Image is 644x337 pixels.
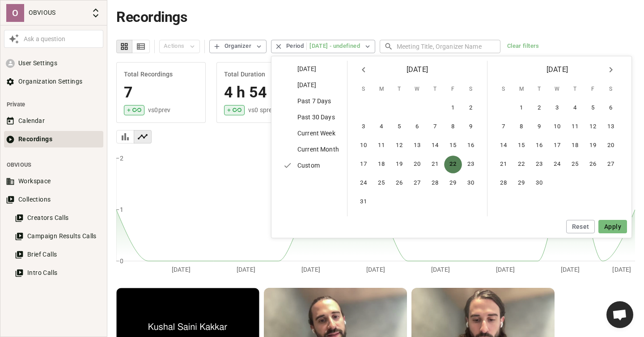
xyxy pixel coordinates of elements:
[462,99,480,117] button: 2
[444,118,462,136] button: 8
[391,80,407,98] span: Tuesday
[373,137,390,155] button: 11
[567,80,583,98] span: Thursday
[495,174,513,192] button: 28
[513,99,530,117] button: 1
[603,80,619,98] span: Saturday
[462,137,480,155] button: 16
[373,174,390,192] button: 25
[495,137,513,155] button: 14
[408,174,426,192] button: 27
[407,63,428,76] span: [DATE]
[426,118,444,136] button: 7
[276,77,347,93] div: [DATE]
[530,156,548,173] button: 23
[373,80,390,98] span: Monday
[426,156,444,173] button: 21
[297,80,340,89] span: [DATE]
[530,99,548,117] button: 2
[602,156,620,173] button: 27
[602,61,620,79] button: Next month
[548,118,566,136] button: 10
[566,220,595,233] button: Reset
[390,118,408,136] button: 5
[444,99,462,117] button: 1
[373,118,390,136] button: 4
[427,80,443,98] span: Thursday
[276,109,347,125] div: Past 30 Days
[444,156,462,173] button: 22
[297,113,340,122] span: Past 30 Days
[584,99,602,117] button: 5
[355,174,373,192] button: 24
[530,118,548,136] button: 9
[513,174,530,192] button: 29
[530,137,548,155] button: 16
[355,118,373,136] button: 3
[462,174,480,192] button: 30
[606,301,633,328] a: Ouvrir le chat
[276,61,347,77] div: [DATE]
[426,137,444,155] button: 14
[513,80,530,98] span: Monday
[276,93,347,109] div: Past 7 Days
[408,137,426,155] button: 13
[585,80,601,98] span: Friday
[496,80,512,98] span: Sunday
[355,193,373,211] button: 31
[355,61,373,79] button: Previous month
[408,118,426,136] button: 6
[566,99,584,117] button: 4
[531,80,547,98] span: Tuesday
[566,156,584,173] button: 25
[445,80,461,98] span: Friday
[297,129,340,138] span: Current Week
[548,137,566,155] button: 17
[462,156,480,173] button: 23
[426,174,444,192] button: 28
[462,118,480,136] button: 9
[548,156,566,173] button: 24
[463,80,479,98] span: Saturday
[513,118,530,136] button: 8
[390,156,408,173] button: 19
[602,137,620,155] button: 20
[530,174,548,192] button: 30
[297,97,340,105] span: Past 7 Days
[495,118,513,136] button: 7
[584,156,602,173] button: 26
[276,125,347,141] div: Current Week
[548,99,566,117] button: 3
[355,156,373,173] button: 17
[495,156,513,173] button: 21
[276,141,347,157] div: Current Month
[373,156,390,173] button: 18
[390,174,408,192] button: 26
[566,137,584,155] button: 18
[513,137,530,155] button: 15
[444,174,462,192] button: 29
[566,118,584,136] button: 11
[356,80,372,98] span: Sunday
[355,137,373,155] button: 10
[513,156,530,173] button: 22
[584,118,602,136] button: 12
[297,145,340,154] span: Current Month
[549,80,565,98] span: Wednesday
[297,161,340,170] span: Custom
[390,137,408,155] button: 12
[297,64,340,73] span: [DATE]
[584,137,602,155] button: 19
[444,137,462,155] button: 15
[602,99,620,117] button: 6
[547,63,568,76] span: [DATE]
[408,156,426,173] button: 20
[409,80,425,98] span: Wednesday
[598,220,627,233] button: Apply
[276,157,347,173] div: Custom
[602,118,620,136] button: 13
